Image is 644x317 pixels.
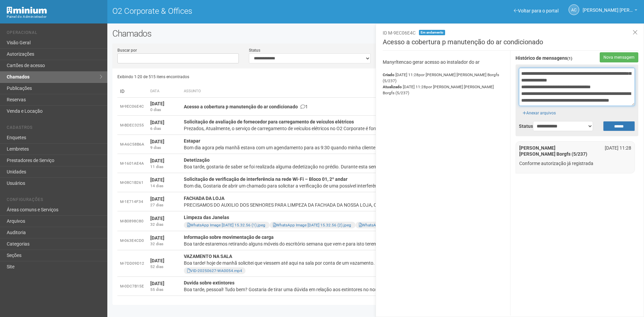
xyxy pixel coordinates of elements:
strong: Acesso a cobertura p manutenção do ar condicionado [184,104,298,109]
strong: [PERSON_NAME] [PERSON_NAME] Borgfs (5/237) [519,145,587,157]
td: M-0DC7B15E [117,277,148,296]
span: Em andamento [419,30,445,35]
strong: Duvida sobre extintores [184,280,234,285]
span: por [PERSON_NAME] [PERSON_NAME] Borgfs (5/237) [383,85,494,95]
strong: [DATE] [150,216,164,221]
img: Minium [7,7,47,14]
div: Anexar arquivos [519,106,559,116]
strong: [DATE] [150,158,164,163]
div: 32 dias [150,241,178,247]
a: WhatsApp Image [DATE] 15.32.56 (1).jpeg [187,223,265,227]
div: Bom dia agora pela manhã estava com um agendamento para as 9:30 quando minha cliente estava chega... [184,144,518,151]
li: Operacional [7,30,102,37]
td: ID [117,85,148,98]
label: Buscar por [117,47,137,53]
td: M-1601AE4A [117,154,148,173]
a: Voltar para o portal [514,8,558,13]
div: 9 dias [150,145,178,151]
strong: [DATE] [150,120,164,125]
p: Conforme autorização já registrada [519,160,631,166]
td: M-A6C58B6A [117,135,148,154]
strong: Atualizado [383,85,402,89]
h3: Acesso a cobertura p manutenção do ar condicionado [383,39,639,51]
td: M-063E4CD0 [117,231,148,250]
th: Data [148,85,181,98]
div: [DATE] 11:28 [596,145,636,151]
label: Status [249,47,260,53]
div: Exibindo 1-20 de 515 itens encontrados [117,72,376,82]
div: Boa tarde, pessoal! Tudo bem? Gostaria de tirar uma dúvida em relação aos extintores no nosso nov... [184,286,518,293]
div: Boa tarde! hoje de manhã solicitei que viessem até aqui na sala por conta de um vazamento. o rapa... [184,260,518,266]
div: PRECISAMOS DO AUXILIO DOS SENHORES PARA LIMPEZA DA FACHADA DA NOSSA LOJA, ONDE A PRESENCA CONSTAN... [184,202,518,208]
div: 52 dias [150,264,178,270]
div: 14 dias [150,183,178,189]
strong: instalação de internet [184,299,231,305]
strong: [DATE] [150,300,164,305]
div: 11 dias [150,164,178,170]
strong: [DATE] [150,177,164,182]
strong: [DATE] [150,235,164,241]
a: VID-20250627-WA0054.mp4 [187,268,242,273]
td: M-7DD09D12 [117,250,148,277]
div: 32 dias [150,222,178,227]
a: WhatsApp Image [DATE] 15.32.56 (2).jpeg [273,223,351,227]
span: [DATE] 11:28 [383,85,494,95]
td: M-08C1B261 [117,173,148,192]
div: 27 dias [150,202,178,208]
div: Prezados, Atualmente, o serviço de carregamento de veículos elétricos no O2 Corporate é fornecido... [184,125,518,132]
strong: Detetização [184,157,210,163]
strong: VAZAMENTO NA SALA [184,254,232,259]
span: 1 [301,104,308,109]
strong: [DATE] [150,281,164,286]
strong: Solicitação de avaliação de fornecedor para carregamento de veículos elétricos [184,119,354,124]
div: Boa tarde, gostaria de saber se foi realizada alguma dedetização no prédio. Durante esta semana ... [184,163,518,170]
td: M-1E714F34 [117,192,148,211]
div: 6 dias [150,126,178,131]
span: Ana Carla de Carvalho Silva [583,1,633,13]
strong: [DATE] [150,258,164,263]
span: por [PERSON_NAME] [PERSON_NAME] Borgfs (5/237) [383,72,499,83]
td: M-BDEC3255 [117,116,148,135]
div: Painel do Administrador [7,14,102,20]
a: [PERSON_NAME] [PERSON_NAME] [583,8,637,14]
strong: Criado [383,72,394,77]
strong: Informação sobre movimentação de carga [184,234,274,240]
span: (1) [567,56,572,61]
td: M-9EC06E4C [117,98,148,116]
div: Bom dia, Gostaria de abrir um chamado para solicitar a verificação de uma possível interferência ... [184,182,518,189]
span: ID M-9EC06E4C [383,30,416,36]
strong: FACHADA DA LOJA [184,196,224,201]
a: AC [569,4,579,15]
strong: Estapar [184,138,200,144]
strong: [DATE] [150,196,164,202]
label: Status [519,123,523,129]
span: [DATE] 11:28 [383,72,499,83]
th: Assunto [181,85,520,98]
li: Configurações [7,197,102,204]
p: Manyrltencao gerar acesso ao instalador do ar [383,59,505,65]
strong: Histórico de mensagens [516,56,572,61]
strong: [DATE] [150,139,164,144]
div: Boa tarde estaremos retirando alguns móveis do escritório semana que vem e para isto teremos a ne... [184,241,518,247]
div: 0 dias [150,107,178,113]
strong: Limpeza das Janelas [184,215,229,220]
div: 55 dias [150,287,178,293]
button: Nova mensagem [600,52,638,62]
strong: [DATE] [150,101,164,106]
h2: Chamados [112,29,639,39]
h1: O2 Corporate & Offices [112,7,371,15]
strong: Solicitação de verificação de interferência na rede Wi-Fi – Bloco 01, 2º andar [184,176,347,182]
td: M-B0898C80 [117,211,148,231]
li: Cadastros [7,125,102,132]
a: WhatsApp Image [DATE] 15.32.56.jpeg [359,223,431,227]
td: M-3D8954FE [117,296,148,315]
